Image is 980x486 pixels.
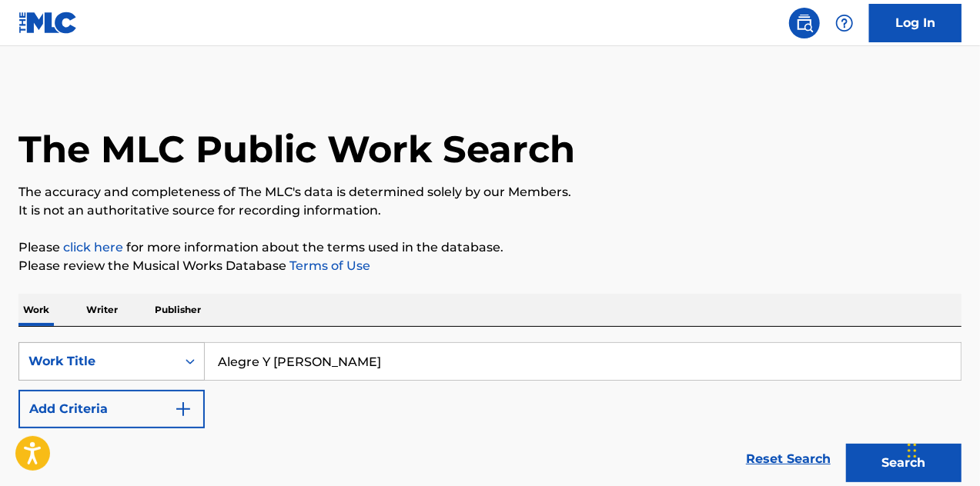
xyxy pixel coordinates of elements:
a: Terms of Use [286,258,370,273]
a: Public Search [789,8,820,38]
div: Work Title [28,352,167,371]
a: click here [63,240,123,255]
p: Writer [82,294,122,326]
p: It is not an authoritative source for recording information. [18,201,962,220]
iframe: Chat Widget [903,412,980,486]
h1: The MLC Public Work Search [18,126,575,172]
p: Please review the Musical Works Database [18,257,962,275]
a: Log In [869,4,962,42]
p: Please for more information about the terms used in the database. [18,238,962,257]
p: The accuracy and completeness of The MLC's data is determined solely by our Members. [18,183,962,201]
p: Publisher [150,294,206,326]
img: help [835,14,854,32]
img: MLC Logo [18,12,78,34]
div: Help [829,8,860,38]
button: Search [846,444,962,482]
button: Add Criteria [18,390,205,428]
a: Reset Search [738,442,838,476]
div: Drag [908,428,917,474]
img: 9d2ae6d4665cec9f34b9.svg [174,400,192,418]
p: Work [18,294,54,326]
img: search [795,14,814,32]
